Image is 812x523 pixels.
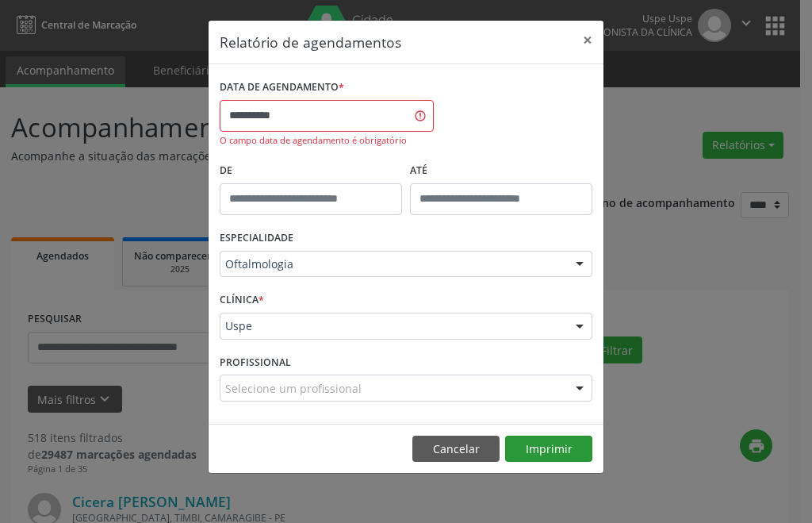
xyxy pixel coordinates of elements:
span: Uspe [225,318,560,334]
span: Selecione um profissional [225,380,362,397]
button: Imprimir [505,436,592,463]
span: Oftalmologia [225,256,560,272]
label: De [220,159,402,183]
label: DATA DE AGENDAMENTO [220,75,344,100]
button: Close [572,21,603,60]
button: Cancelar [412,436,500,463]
div: O campo data de agendamento é obrigatório [220,134,434,148]
label: ATÉ [410,159,592,183]
h5: Relatório de agendamentos [220,32,401,52]
label: PROFISSIONAL [220,351,291,375]
label: CLÍNICA [220,288,264,313]
label: ESPECIALIDADE [220,226,293,251]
